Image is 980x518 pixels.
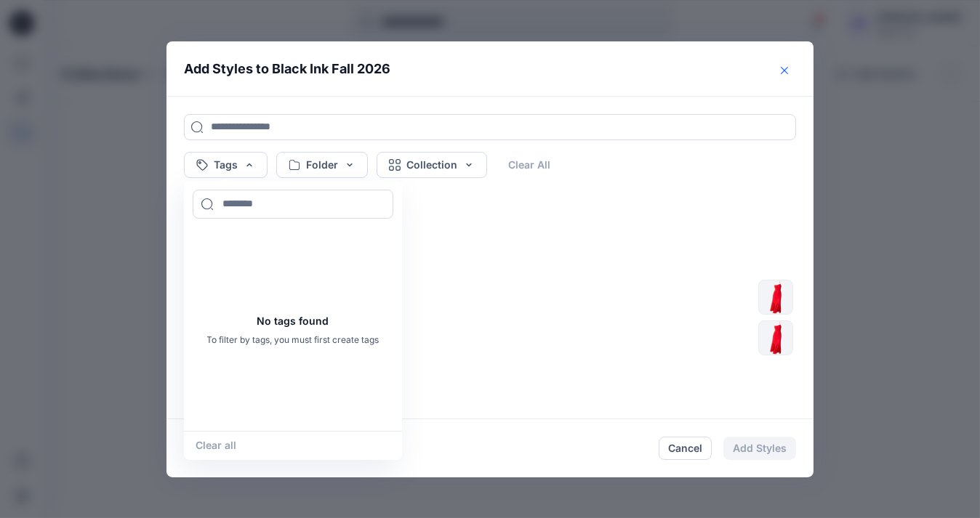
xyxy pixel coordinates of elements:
header: Add Styles to Black Ink Fall 2026 [166,41,814,96]
button: Tags [184,152,268,178]
button: Cancel [659,437,712,460]
p: No tags found [207,313,379,328]
button: Collection [377,152,487,178]
button: Close [773,59,796,82]
p: To filter by tags, you must first create tags [207,333,379,348]
button: Folder [276,152,368,178]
